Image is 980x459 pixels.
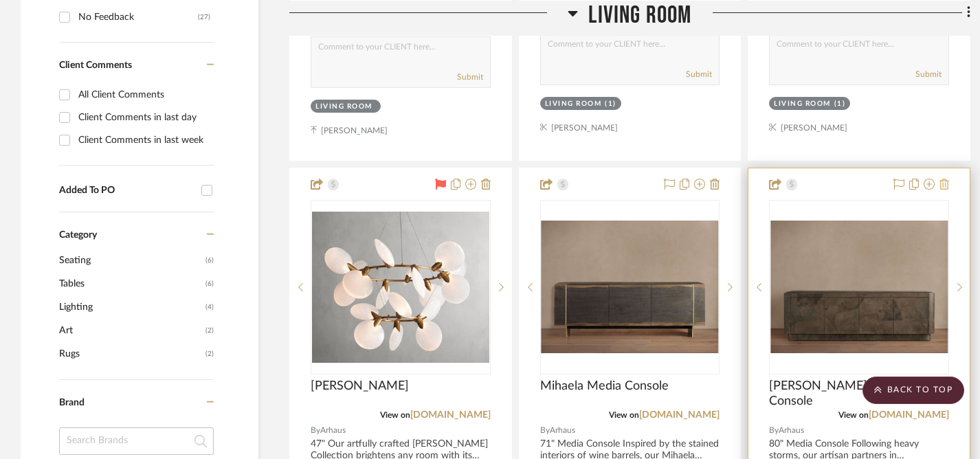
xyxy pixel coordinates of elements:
button: Submit [457,71,483,83]
div: Living Room [545,99,602,109]
span: Tables [59,272,202,295]
div: Client Comments in last day [78,107,210,128]
div: No Feedback [78,6,198,28]
span: By [769,424,779,437]
span: Arhaus [779,424,804,437]
span: Client Comments [59,60,132,70]
div: Living Room [315,102,372,112]
span: View on [838,411,869,419]
span: Rugs [59,342,202,366]
span: (4) [205,296,214,318]
span: Arhaus [320,424,346,437]
div: (1) [605,99,616,109]
a: [DOMAIN_NAME] [869,410,949,420]
span: (2) [205,343,214,365]
button: Submit [915,68,942,80]
div: Added To PO [59,185,194,197]
span: [PERSON_NAME] Media Console [769,379,949,409]
span: (2) [205,320,214,342]
div: Client Comments in last week [78,129,210,151]
button: Submit [686,68,712,80]
span: View on [609,411,639,419]
span: Seating [59,249,202,272]
input: Search Brands [59,427,214,455]
span: View on [380,411,410,419]
img: Lyla Chandelier [312,212,489,363]
span: By [311,424,320,437]
scroll-to-top-button: BACK TO TOP [862,377,964,404]
span: [PERSON_NAME] [311,379,409,394]
span: By [540,424,550,437]
div: (27) [198,6,210,28]
span: (6) [205,249,214,271]
div: 0 [541,201,720,374]
div: 0 [770,201,948,374]
img: Polanco Media Console [770,221,948,354]
span: (6) [205,273,214,295]
div: (1) [834,99,846,109]
div: Living Room [774,99,831,109]
a: [DOMAIN_NAME] [639,410,720,420]
span: Category [59,229,97,241]
a: [DOMAIN_NAME] [410,410,491,420]
span: Arhaus [550,424,575,437]
span: Mihaela Media Console [540,379,669,394]
img: Mihaela Media Console [542,221,719,354]
span: Art [59,319,202,342]
span: Lighting [59,295,202,319]
span: Brand [59,398,85,407]
div: All Client Comments [78,84,210,106]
